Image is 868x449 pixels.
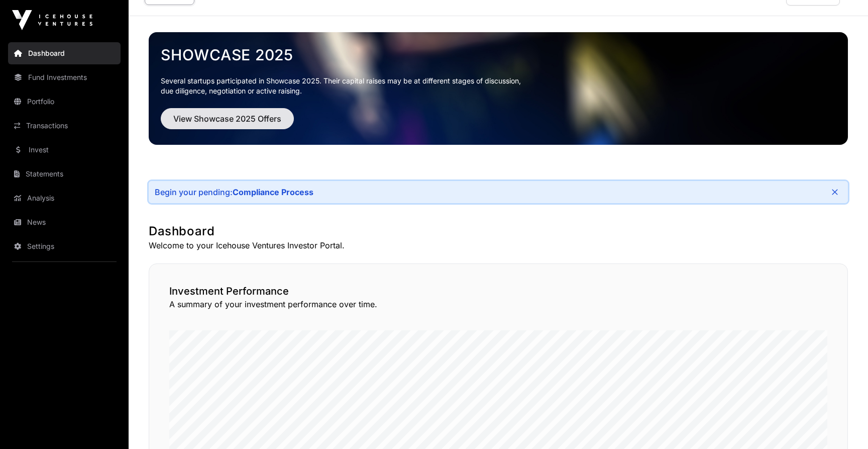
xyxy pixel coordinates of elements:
[149,223,848,239] h1: Dashboard
[8,163,121,185] a: Statements
[161,118,294,128] a: View Showcase 2025 Offers
[8,235,121,257] a: Settings
[233,187,313,197] a: Compliance Process
[8,187,121,209] a: Analysis
[169,298,827,310] p: A summary of your investment performance over time.
[8,139,121,161] a: Invest
[149,239,848,251] p: Welcome to your Icehouse Ventures Investor Portal.
[8,115,121,137] a: Transactions
[8,91,121,113] a: Portfolio
[161,76,836,96] p: Several startups participated in Showcase 2025. Their capital raises may be at different stages o...
[169,284,827,298] h2: Investment Performance
[8,42,121,64] a: Dashboard
[173,113,281,125] span: View Showcase 2025 Offers
[149,32,848,145] img: Showcase 2025
[161,46,836,64] a: Showcase 2025
[12,10,92,30] img: Icehouse Ventures Logo
[155,187,313,197] div: Begin your pending:
[828,185,842,199] button: Close
[818,401,868,449] iframe: Chat Widget
[8,66,121,88] a: Fund Investments
[8,211,121,233] a: News
[161,108,294,129] button: View Showcase 2025 Offers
